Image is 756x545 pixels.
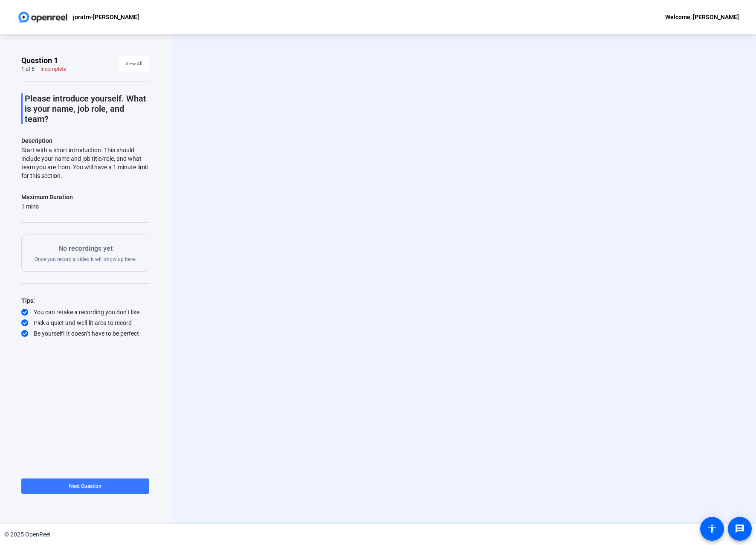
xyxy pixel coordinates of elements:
[69,483,101,489] span: Next Question
[665,12,739,22] div: Welcome, [PERSON_NAME]
[707,524,717,534] mat-icon: accessibility
[35,244,136,263] div: Once you record a video it will show up here.
[21,319,149,327] div: Pick a quiet and well-lit area to record
[125,58,142,70] span: View All
[21,329,149,338] div: Be yourself! It doesn’t have to be perfect
[41,66,66,72] div: Incomplete
[735,524,745,534] mat-icon: message
[21,308,149,316] div: You can retake a recording you don’t like
[21,192,73,202] div: Maximum Duration
[25,93,149,124] p: Please introduce yourself. What is your name, job role, and team?
[35,244,136,254] p: No recordings yet
[17,9,69,26] img: OpenReel logo
[21,296,149,306] div: Tips:
[21,478,149,494] button: Next Question
[21,136,149,146] p: Description
[21,55,58,66] span: Question 1
[21,66,35,72] div: 1 of 5
[21,146,149,180] div: Start with a short introduction. This should include your name and job title/role, and what team ...
[119,56,149,72] button: View All
[21,202,73,211] div: 1 mins
[4,530,50,539] div: © 2025 OpenReel
[73,12,139,22] p: joratm-[PERSON_NAME]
